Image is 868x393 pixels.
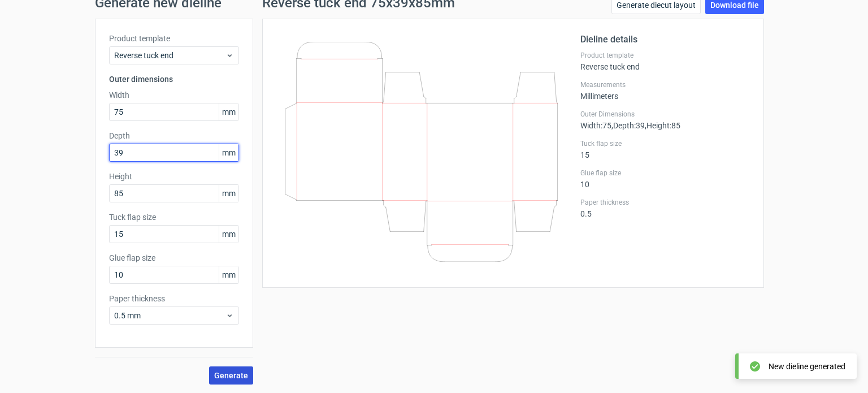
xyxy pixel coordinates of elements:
span: mm [219,185,238,202]
span: mm [219,266,238,283]
div: 10 [580,169,750,189]
span: , Depth : 39 [611,121,645,130]
h2: Dieline details [580,33,750,46]
span: mm [219,144,238,161]
label: Product template [109,33,239,44]
div: Millimeters [580,80,750,101]
label: Width [109,89,239,101]
label: Height [109,171,239,182]
label: Glue flap size [109,252,239,264]
div: New dieline generated [769,361,845,372]
div: Reverse tuck end [580,51,750,71]
label: Paper thickness [580,198,750,207]
label: Outer Dimensions [580,110,750,119]
div: 15 [580,139,750,159]
label: Measurements [580,80,750,89]
label: Glue flap size [580,169,750,178]
span: , Height : 85 [645,121,680,130]
span: 0.5 mm [114,310,225,321]
span: mm [219,226,238,243]
label: Product template [580,51,750,60]
label: Depth [109,130,239,141]
span: Reverse tuck end [114,50,225,61]
label: Paper thickness [109,293,239,304]
span: Generate [214,372,248,379]
button: Generate [209,366,253,385]
h3: Outer dimensions [109,74,239,85]
label: Tuck flap size [580,139,750,148]
label: Tuck flap size [109,211,239,223]
span: Width : 75 [580,121,611,130]
span: mm [219,103,238,120]
div: 0.5 [580,198,750,218]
